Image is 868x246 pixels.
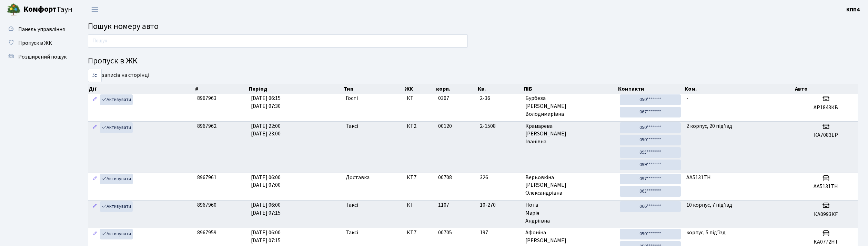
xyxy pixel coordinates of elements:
span: КТ2 [407,122,433,130]
span: Гості [346,94,358,102]
span: Верьовкіна [PERSON_NAME] Олександрівна [525,174,614,197]
span: 10 корпус, 7 під'їзд [686,201,732,209]
span: Таун [23,4,72,16]
select: записів на сторінці [88,69,102,82]
a: Активувати [100,122,133,133]
span: Розширений пошук [18,53,67,61]
span: [DATE] 06:00 [DATE] 07:15 [251,201,281,217]
span: 10-270 [480,201,520,209]
th: корп. [435,84,477,94]
a: Пропуск в ЖК [3,36,72,50]
a: Редагувати [91,201,99,212]
img: logo.png [7,3,21,17]
span: 00708 [438,174,452,181]
span: Доставка [346,174,370,182]
h5: КА0772НТ [797,239,855,245]
span: 1107 [438,201,449,209]
span: 2-1508 [480,122,520,130]
a: Редагувати [91,122,99,133]
h5: АА5131ТН [797,183,855,190]
span: 8967961 [197,174,216,181]
span: Таксі [346,201,358,209]
span: 2 корпус, 20 під'їзд [686,122,732,130]
span: КТ [407,94,433,102]
button: Переключити навігацію [86,4,103,15]
th: Дії [88,84,194,94]
a: Розширений пошук [3,50,72,64]
span: [DATE] 06:15 [DATE] 07:30 [251,94,281,110]
span: Таксі [346,229,358,237]
span: [DATE] 22:00 [DATE] 23:00 [251,122,281,138]
span: 2-36 [480,94,520,102]
span: [DATE] 06:00 [DATE] 07:15 [251,229,281,244]
h5: КА0993КЕ [797,211,855,218]
span: Таксі [346,122,358,130]
th: # [194,84,248,94]
a: КПП4 [846,6,860,14]
span: Крамарева [PERSON_NAME] Іванівна [525,122,614,146]
span: 00120 [438,122,452,130]
span: Бурбеза [PERSON_NAME] Володимирівна [525,94,614,118]
a: Редагувати [91,94,99,105]
span: 8967960 [197,201,216,209]
th: Авто [794,84,858,94]
span: [DATE] 06:00 [DATE] 07:00 [251,174,281,189]
span: АА5131ТН [686,174,711,181]
h5: КА7083ЕР [797,132,855,139]
span: Пошук номеру авто [88,20,159,32]
span: 0307 [438,94,449,102]
span: 00705 [438,229,452,236]
th: Тип [343,84,404,94]
a: Активувати [100,229,133,239]
span: 326 [480,174,520,182]
th: Контакти [617,84,684,94]
input: Пошук [88,34,468,48]
span: 8967962 [197,122,216,130]
span: - [686,94,688,102]
span: 8967959 [197,229,216,236]
h5: АР1843КВ [797,104,855,111]
span: Нота Марія Андріївна [525,201,614,225]
th: Ком. [684,84,794,94]
b: КПП4 [846,6,860,13]
b: Комфорт [23,4,57,15]
a: Активувати [100,94,133,105]
label: записів на сторінці [88,69,149,82]
a: Редагувати [91,229,99,239]
span: Панель управління [18,25,65,33]
span: корпус, 5 під'їзд [686,229,726,236]
a: Активувати [100,201,133,212]
span: Пропуск в ЖК [18,39,52,47]
span: 8967963 [197,94,216,102]
th: Кв. [477,84,523,94]
span: КТ7 [407,229,433,237]
th: ЖК [404,84,435,94]
h4: Пропуск в ЖК [88,56,858,66]
span: КТ7 [407,174,433,182]
a: Панель управління [3,22,72,36]
a: Редагувати [91,174,99,184]
a: Активувати [100,174,133,184]
span: 197 [480,229,520,237]
span: КТ [407,201,433,209]
th: Період [248,84,343,94]
th: ПІБ [523,84,617,94]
